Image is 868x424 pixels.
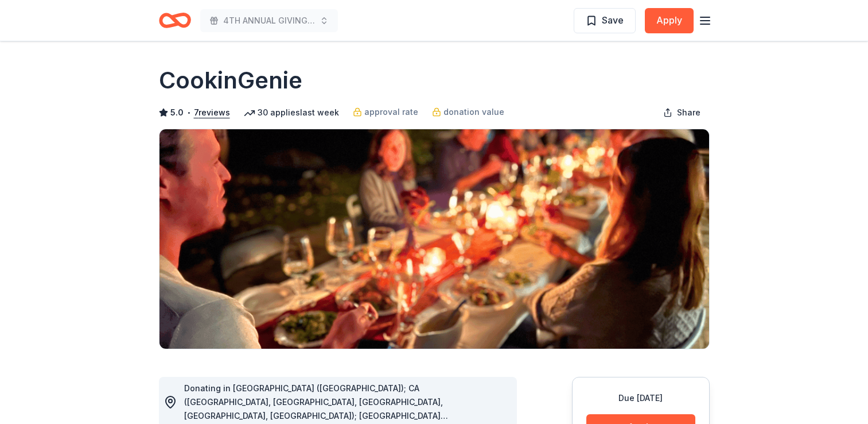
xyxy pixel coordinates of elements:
button: Share [654,101,710,124]
div: 30 applies last week [244,106,339,120]
button: 7reviews [194,106,230,120]
img: Image for CookinGenie [159,129,709,349]
span: Share [677,106,700,120]
a: approval rate [353,105,418,119]
div: Due [DATE] [586,391,695,405]
h1: CookinGenie [159,64,302,97]
a: Home [159,7,191,34]
span: donation value [443,105,504,119]
span: 4TH ANNUAL GIVING THANKS IN THE COMMUNITY OUTREACH [223,14,315,28]
span: approval rate [364,105,418,119]
a: donation value [432,105,504,119]
button: Apply [645,8,694,33]
button: 4TH ANNUAL GIVING THANKS IN THE COMMUNITY OUTREACH [200,9,338,32]
button: Save [574,8,636,33]
span: Save [602,13,624,28]
span: • [186,108,190,117]
span: 5.0 [170,106,184,120]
